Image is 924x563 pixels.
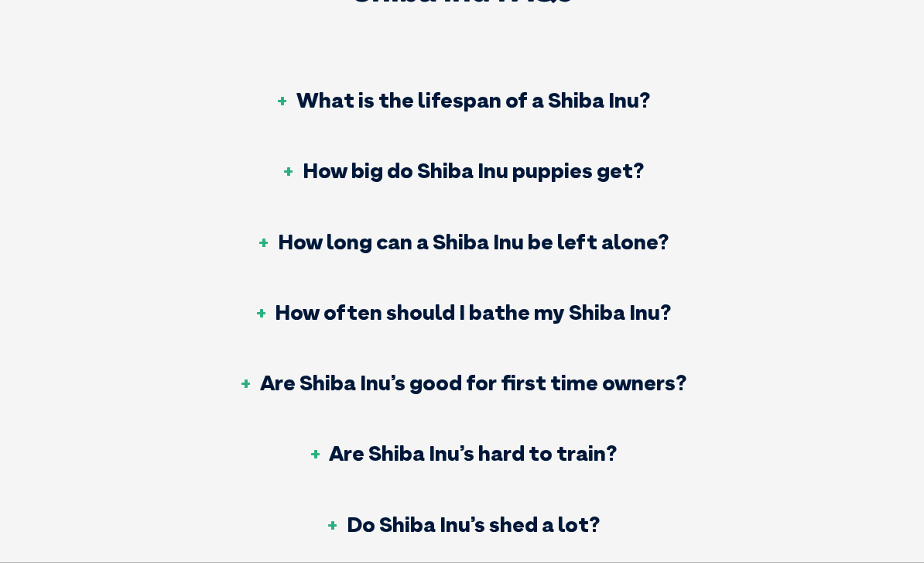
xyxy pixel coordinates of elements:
[256,231,669,252] h3: How long can a Shiba Inu be left alone?
[253,301,671,323] h3: How often should I bathe my Shiba Inu?
[275,89,650,111] h3: What is the lifespan of a Shiba Inu?
[281,160,644,181] h3: How big do Shiba Inu puppies get?
[307,442,617,464] h3: Are Shiba Inu’s hard to train?
[325,513,600,535] h3: Do Shiba Inu’s shed a lot?
[238,372,686,393] h3: Are Shiba Inu’s good for first time owners?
